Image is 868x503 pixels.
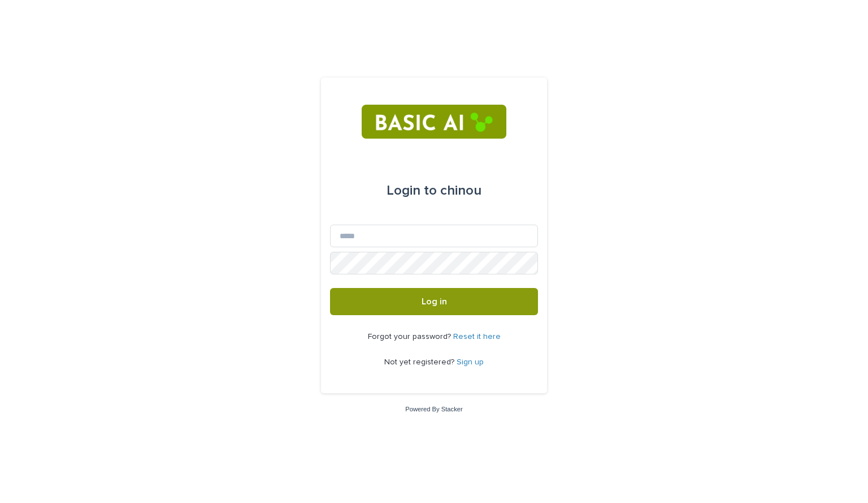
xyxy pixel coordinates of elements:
[330,288,538,315] button: Log in
[387,184,437,197] span: Login to
[457,358,484,366] a: Sign up
[405,406,462,412] a: Powered By Stacker
[368,333,453,341] span: Forgot your password?
[362,105,506,139] img: RtIB8pj2QQiOZo6waziI
[422,297,447,306] span: Log in
[453,333,501,341] a: Reset it here
[384,358,457,366] span: Not yet registered?
[387,175,481,207] div: chinou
